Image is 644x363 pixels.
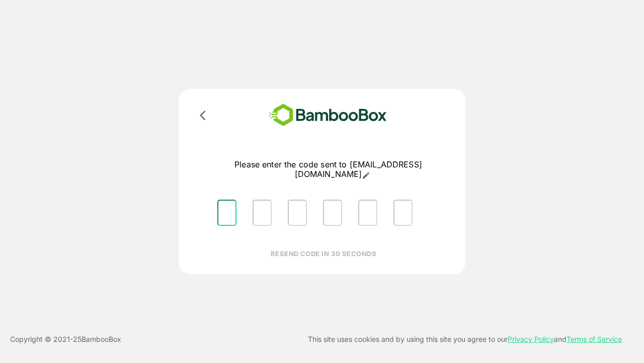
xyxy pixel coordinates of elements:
a: Terms of Service [567,335,622,343]
p: Copyright © 2021- 25 BambooBox [10,333,121,345]
input: Please enter OTP character 2 [253,200,272,226]
input: Please enter OTP character 4 [323,200,342,226]
p: Please enter the code sent to [EMAIL_ADDRESS][DOMAIN_NAME] [209,160,447,179]
input: Please enter OTP character 6 [393,200,413,226]
img: bamboobox [254,101,401,130]
p: This site uses cookies and by using this site you agree to our and [308,333,622,345]
a: Privacy Policy [508,335,554,343]
input: Please enter OTP character 1 [217,200,236,226]
input: Please enter OTP character 5 [358,200,377,226]
input: Please enter OTP character 3 [288,200,307,226]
